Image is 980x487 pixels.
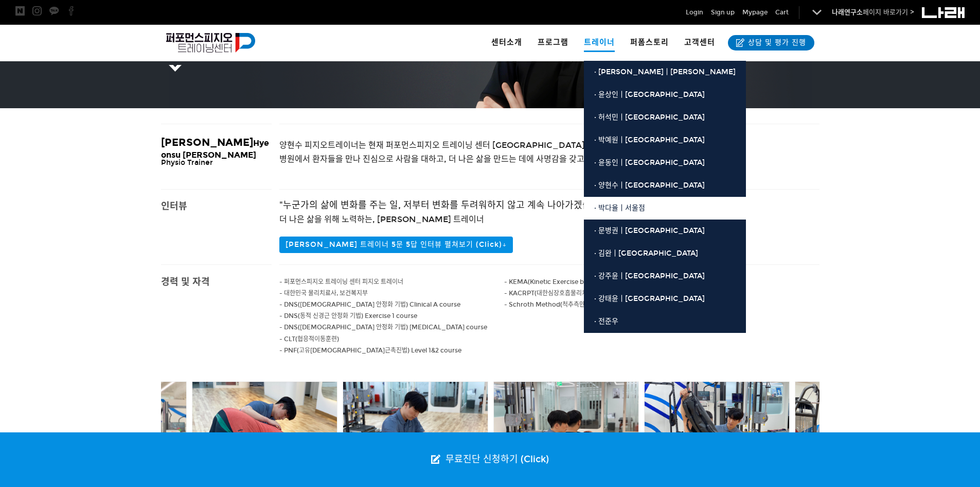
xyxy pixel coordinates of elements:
[775,7,789,18] a: Cart
[684,38,715,47] span: 고객센터
[584,310,746,333] a: · 전준우
[832,8,863,16] strong: 나래연구소
[594,68,736,76] span: · [PERSON_NAME]ㅣ[PERSON_NAME]
[279,301,460,308] span: - DNS([DEMOGRAPHIC_DATA] 안정화 기법) Clinical A course
[584,106,746,129] a: · 허석민ㅣ[GEOGRAPHIC_DATA]
[169,65,182,71] img: 5c68986d518ea.png
[745,38,806,48] span: 상담 및 평가 진행
[676,25,723,61] a: 고객센터
[584,34,615,52] span: 트레이너
[279,278,403,286] span: - 퍼포먼스피지오 트레이닝 센터 피지오 트레이너
[594,272,705,280] span: · 강주윤ㅣ[GEOGRAPHIC_DATA]
[279,324,487,331] span: - DNS([DEMOGRAPHIC_DATA] 안정화 기법) [MEDICAL_DATA] course
[161,138,269,160] span: Hyeonsu [PERSON_NAME]
[584,288,746,310] a: · 강태윤ㅣ[GEOGRAPHIC_DATA]
[584,61,746,83] a: · [PERSON_NAME]ㅣ[PERSON_NAME]
[584,129,746,152] a: · 박예원ㅣ[GEOGRAPHIC_DATA]
[594,90,705,99] span: · 윤상인ㅣ[GEOGRAPHIC_DATA]
[279,312,417,320] span: - DNS(동적 신경근 안정화 기법) Exercise 1 course
[161,276,210,288] span: 경력 및 자격
[584,242,746,265] a: · 김완ㅣ[GEOGRAPHIC_DATA]
[711,7,735,18] a: Sign up
[161,158,213,167] span: Physio Trainer
[279,140,726,150] span: 양현수 피지오트레이너는 현재 퍼포먼스피지오 트레이닝 센터 [GEOGRAPHIC_DATA]의 피지오 트레이너로 근무하고 있습니다.
[594,113,705,122] span: · 허석민ㅣ[GEOGRAPHIC_DATA]
[728,35,814,51] a: 상담 및 평가 진행
[279,237,513,253] button: [PERSON_NAME] 트레이너 5문 5답 인터뷰 펼쳐보기 (Click)↓
[584,152,746,174] a: · 윤동인ㅣ[GEOGRAPHIC_DATA]
[421,432,559,487] a: 무료진단 신청하기 (Click)
[584,174,746,197] a: · 양현수ㅣ[GEOGRAPHIC_DATA]
[594,158,705,167] span: · 윤동인ㅣ[GEOGRAPHIC_DATA]
[584,83,746,106] a: · 윤상인ㅣ[GEOGRAPHIC_DATA]
[584,197,746,220] a: · 박다율ㅣ서울점
[504,301,669,308] span: - Schroth Method(척추측만증 운동) introduction course
[491,38,522,47] span: 센터소개
[584,220,746,242] a: · 문병권ㅣ[GEOGRAPHIC_DATA]
[279,290,368,297] span: - 대한민국 물리치료사, 보건복지부
[584,265,746,288] a: · 강주윤ㅣ[GEOGRAPHIC_DATA]
[538,38,568,47] span: 프로그램
[594,204,645,212] span: · 박다율ㅣ서울점
[504,290,658,297] span: - KACRPT(대한심장호흡물리치료학회) Advance course
[742,7,768,18] a: Mypage
[530,25,576,61] a: 프로그램
[279,347,461,354] span: - PNF(고유[DEMOGRAPHIC_DATA]근촉진법) Level 1&2 course
[630,38,669,47] span: 퍼폼스토리
[279,154,693,164] span: 병원에서 환자들을 만나 진심으로 사람을 대하고, 더 나은 삶을 만드는 데에 사명감을 갖고 트레이닝을 담당하고 있습니다.
[576,25,622,61] a: 트레이너
[594,181,705,190] span: · 양현수ㅣ[GEOGRAPHIC_DATA]
[161,200,187,212] span: 인터뷰
[594,249,698,258] span: · 김완ㅣ[GEOGRAPHIC_DATA]
[832,8,914,16] a: 나래연구소페이지 바로가기 >
[504,278,695,286] span: - KEMA(Kinetic Exercise based on Movement Analysis) course
[279,335,339,343] span: - CLT(협응적이동훈련)
[484,25,530,61] a: 센터소개
[161,136,253,148] span: [PERSON_NAME]
[594,294,705,303] span: · 강태윤ㅣ[GEOGRAPHIC_DATA]
[622,25,676,61] a: 퍼폼스토리
[594,317,618,326] span: · 전준우
[279,199,615,211] span: "누군가의 삶에 변화를 주는 일, 저부터 변화를 두려워하지 않고 계속 나아가겠습니다."
[594,226,705,235] span: · 문병권ㅣ[GEOGRAPHIC_DATA]
[686,7,703,18] a: Login
[594,136,705,144] span: · 박예원ㅣ[GEOGRAPHIC_DATA]
[279,214,484,224] span: 더 나은 삶을 위해 노력하는, [PERSON_NAME] 트레이너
